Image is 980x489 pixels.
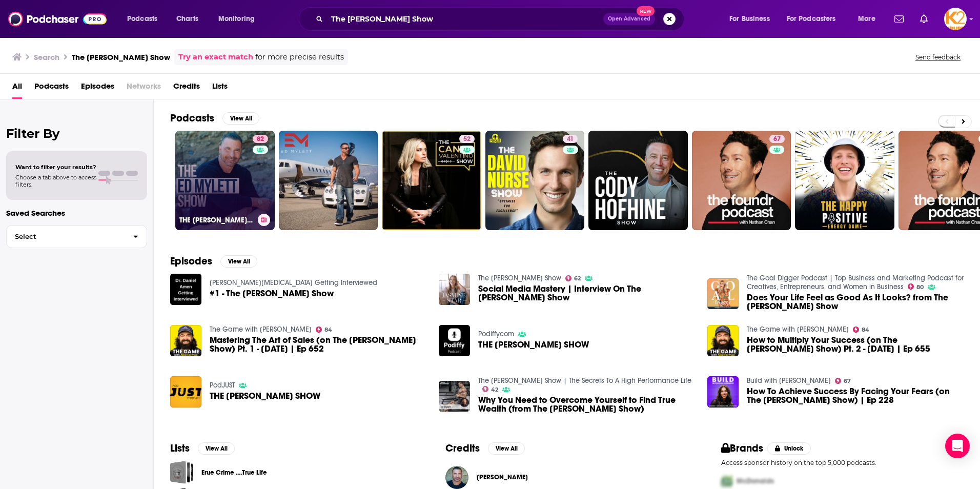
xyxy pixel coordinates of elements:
span: 52 [463,134,471,145]
span: Podcasts [34,78,69,99]
h2: Episodes [170,255,212,268]
span: 67 [844,379,851,383]
span: Erue Crime ....True Life [170,461,193,484]
a: The Jasmine Star Show [478,274,561,282]
a: THE ED MYLETT SHOW [210,392,320,400]
a: Why You Need to Overcome Yourself to Find True Wealth (from The Ed Mylett Show) [439,381,470,412]
a: The Game with Alex Hormozi [747,325,849,334]
img: #1 - The Ed Mylett Show [170,274,201,305]
a: Ed Mylett [477,473,528,481]
button: View All [222,112,259,125]
span: McDonalds [737,477,774,485]
button: View All [198,442,235,455]
img: How to Multiply Your Success (on The Ed Mylett Show) Pt. 2 - Oct. ‘23 | Ep 655 [707,325,739,356]
a: Erue Crime ....True Life [201,467,267,478]
a: Try an exact match [178,51,253,63]
button: Show profile menu [944,8,967,30]
img: User Profile [944,8,967,30]
button: Select [6,225,147,248]
span: Open Advanced [608,16,650,22]
a: 41 [563,135,578,143]
span: 67 [773,134,781,145]
input: Search podcasts, credits, & more... [327,11,603,27]
button: View All [220,255,257,268]
a: Podiffycom [478,330,514,338]
span: How to Multiply Your Success (on The [PERSON_NAME] Show) Pt. 2 - [DATE] | Ep 655 [747,336,964,353]
button: open menu [722,11,783,27]
h3: THE [PERSON_NAME] SHOW [179,216,254,225]
h3: Search [34,52,59,62]
h2: Credits [445,442,480,455]
button: Unlock [767,442,811,455]
span: Credits [173,78,200,99]
span: Mastering The Art of Sales (on The [PERSON_NAME] Show) Pt. 1 - [DATE] | Ep 652 [210,336,426,353]
span: THE [PERSON_NAME] SHOW [210,392,320,400]
a: 84 [316,327,333,333]
p: Saved Searches [6,208,147,218]
button: open menu [851,11,888,27]
span: 62 [574,276,581,281]
span: New [637,6,655,16]
h2: Podcasts [170,112,214,125]
a: THE ED MYLETT SHOW [170,376,201,407]
button: View All [488,442,525,455]
a: How To Achieve Success By Facing Your Fears (on The Ed Mylett Show) | Ep 228 [747,387,964,404]
img: THE ED MYLETT SHOW [439,325,470,356]
span: [PERSON_NAME] [477,473,528,481]
img: How To Achieve Success By Facing Your Fears (on The Ed Mylett Show) | Ep 228 [707,376,739,407]
a: PodcastsView All [170,112,259,125]
a: Why You Need to Overcome Yourself to Find True Wealth (from The Ed Mylett Show) [478,396,695,413]
span: Social Media Mastery | Interview On The [PERSON_NAME] Show [478,284,695,302]
p: Access sponsor history on the top 5,000 podcasts. [721,459,964,466]
a: Social Media Mastery | Interview On The Ed Mylett Show [478,284,695,302]
span: 82 [257,134,264,145]
span: 80 [916,285,924,290]
a: Ed Mylett [445,466,468,489]
h2: Brands [721,442,764,455]
img: Podchaser - Follow, Share and Rate Podcasts [8,9,107,29]
a: 82THE [PERSON_NAME] SHOW [175,131,275,230]
a: The Goal Digger Podcast | Top Business and Marketing Podcast for Creatives, Entrepreneurs, and Wo... [747,274,964,291]
a: 62 [565,275,581,281]
a: Episodes [81,78,114,99]
img: Social Media Mastery | Interview On The Ed Mylett Show [439,274,470,305]
a: ListsView All [170,442,235,455]
a: All [12,78,22,99]
div: Open Intercom Messenger [945,434,970,458]
a: 41 [485,131,585,230]
button: open menu [120,11,171,27]
span: 84 [324,328,332,332]
a: 42 [482,386,499,392]
span: Networks [127,78,161,99]
a: Show notifications dropdown [916,10,932,28]
a: Lists [212,78,228,99]
span: Podcasts [127,12,157,26]
a: Mastering The Art of Sales (on The Ed Mylett Show) Pt. 1 - Oct. ‘23 | Ep 652 [210,336,426,353]
a: 67 [835,378,851,384]
a: Build with Leila Hormozi [747,376,831,385]
span: Want to filter your results? [15,164,96,171]
a: 52 [459,135,475,143]
span: How To Achieve Success By Facing Your Fears (on The [PERSON_NAME] Show) | Ep 228 [747,387,964,404]
a: The Game with Alex Hormozi [210,325,312,334]
span: #1 - The [PERSON_NAME] Show [210,289,334,298]
a: Dr. Daniel Amen Getting Interviewed [210,278,377,287]
h2: Lists [170,442,190,455]
a: Charts [170,11,205,27]
span: Charts [176,12,198,26]
a: How to Multiply Your Success (on The Ed Mylett Show) Pt. 2 - Oct. ‘23 | Ep 655 [747,336,964,353]
span: For Business [729,12,770,26]
span: Does Your Life Feel as Good As It Looks? from The [PERSON_NAME] Show [747,293,964,311]
img: Does Your Life Feel as Good As It Looks? from The Ed Mylett Show [707,278,739,310]
span: Why You Need to Overcome Yourself to Find True Wealth (from The [PERSON_NAME] Show) [478,396,695,413]
a: EpisodesView All [170,255,257,268]
a: PodJUST [210,381,235,390]
button: open menu [780,11,851,27]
